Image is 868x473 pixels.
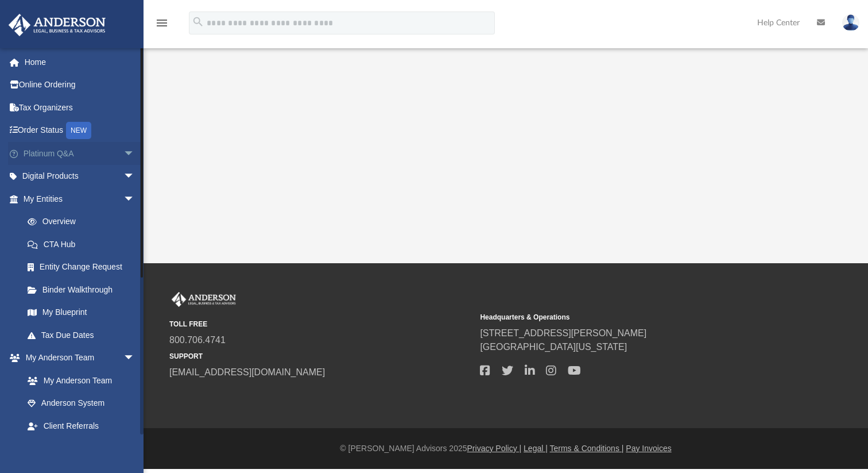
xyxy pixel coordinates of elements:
[626,444,671,453] a: Pay Invoices
[16,256,152,279] a: Entity Change Request
[66,122,91,139] div: NEW
[123,347,146,370] span: arrow_drop_down
[8,142,152,165] a: Platinum Q&Aarrow_drop_down
[8,187,152,210] a: My Entitiesarrow_drop_down
[842,14,859,31] img: User Pic
[169,367,325,377] a: [EMAIL_ADDRESS][DOMAIN_NAME]
[169,292,238,307] img: Anderson Advisors Platinum Portal
[524,444,548,453] a: Legal |
[155,22,169,30] a: menu
[144,443,868,455] div: © [PERSON_NAME] Advisors 2025
[192,16,204,28] i: search
[16,301,146,324] a: My Blueprint
[16,210,152,233] a: Overview
[169,335,226,345] a: 800.706.4741
[8,119,152,143] a: Order StatusNEW
[480,312,782,322] small: Headquarters & Operations
[169,319,472,329] small: TOLL FREE
[8,165,152,188] a: Digital Productsarrow_drop_down
[16,278,152,301] a: Binder Walkthrough
[5,14,109,36] img: Anderson Advisors Platinum Portal
[16,414,146,437] a: Client Referrals
[16,233,152,256] a: CTA Hub
[16,392,146,415] a: Anderson System
[480,328,646,338] a: [STREET_ADDRESS][PERSON_NAME]
[480,342,627,352] a: [GEOGRAPHIC_DATA][US_STATE]
[155,16,169,30] i: menu
[8,96,152,119] a: Tax Organizers
[169,351,472,362] small: SUPPORT
[123,142,146,166] span: arrow_drop_down
[123,165,146,189] span: arrow_drop_down
[123,187,146,211] span: arrow_drop_down
[8,74,152,97] a: Online Ordering
[16,369,141,392] a: My Anderson Team
[16,324,152,347] a: Tax Due Dates
[550,444,624,453] a: Terms & Conditions |
[467,444,522,453] a: Privacy Policy |
[8,51,152,74] a: Home
[8,347,146,370] a: My Anderson Teamarrow_drop_down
